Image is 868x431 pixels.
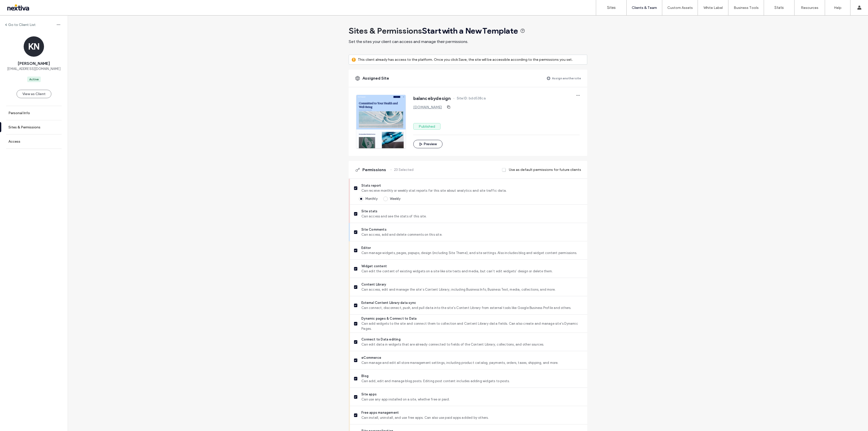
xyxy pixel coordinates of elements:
[8,125,40,129] label: Sites & Permissions
[361,300,583,305] span: External Content Library data sync
[361,342,583,347] span: Can edit data in widgets that are already connected to fields of the Content Library, collections...
[774,5,784,10] label: Stats
[361,287,583,292] span: Can access, edit and manage the site’s Content Library, including Business Info, Business Text, m...
[8,23,36,27] label: Go to Client List
[361,379,583,384] span: Can add, edit and manage blog posts. Editing post content includes adding widgets to posts.
[361,245,583,250] span: Editor
[18,61,50,66] span: [PERSON_NAME]
[361,360,583,365] span: Can manage and edit all store management settings, including product catalog, payments, orders, t...
[413,123,440,130] label: Published
[801,6,818,10] label: Resources
[361,321,583,331] span: Can add widgets to the site and connect them to collection and Content Library data fields. Can a...
[361,264,583,269] span: Widget content
[349,26,518,36] span: Sites & Permissions
[361,355,583,360] span: eCommerce
[362,76,389,81] span: Assigned Site
[552,74,581,83] label: Assign another site
[349,39,468,44] span: Set the sites your client can access and manage their permissions.
[413,96,451,101] span: balancebydesign
[361,232,583,237] span: Can access, add and delete comments on this site.
[834,6,842,10] label: Help
[361,305,583,310] span: Can connect, disconnect, push, and pull data into the site’s Content Library from external tools ...
[361,337,583,342] span: Connect to Data editing
[24,36,44,57] div: KN
[667,6,693,10] label: Custom Assets
[361,415,583,420] span: Can install, uninstall, and use free apps. Can also use paid apps added by others.
[17,90,51,98] button: View as Client
[361,250,583,256] span: Can manage widgets, pages, popups, design (including Site Theme), and site settings. Also include...
[358,55,573,64] label: This client already has access to the platform. Once you click Save, the site will be accessible ...
[469,96,486,101] span: bdd538ca
[607,5,616,10] label: Sites
[29,77,39,82] div: Active
[734,6,759,10] label: Business Tools
[413,105,442,109] a: [DOMAIN_NAME]
[365,197,378,201] span: Monthly
[361,227,583,232] span: Site Comments
[7,66,61,71] span: [EMAIL_ADDRESS][DOMAIN_NAME]
[361,269,583,274] span: Can edit the content of existing widgets on a site like site texts and media, but can’t edit widg...
[361,209,583,214] span: Site stats
[362,167,386,173] span: Permissions
[361,214,583,219] span: Can access and see the stats of this site.
[390,197,401,201] span: Weekly
[361,316,583,321] span: Dynamic pages & Connect to Data
[413,140,443,148] button: Preview
[632,6,657,10] label: Clients & Team
[361,410,583,415] span: Free apps management
[394,165,414,174] label: 23 Selected
[361,188,583,193] span: Can receive monthly or weekly stat reports for this site about analytics and site traffic data.
[361,282,583,287] span: Content Library
[361,374,583,379] span: Blog
[703,6,723,10] label: White Label
[8,111,30,115] label: Personal Info
[8,139,20,144] label: Access
[509,165,581,174] label: Use as default permissions for future clients
[361,392,583,397] span: Site apps
[361,183,583,188] span: Stats report
[457,96,468,101] span: Site ID:
[361,397,583,402] span: Can use any app installed on a site, whether free or paid.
